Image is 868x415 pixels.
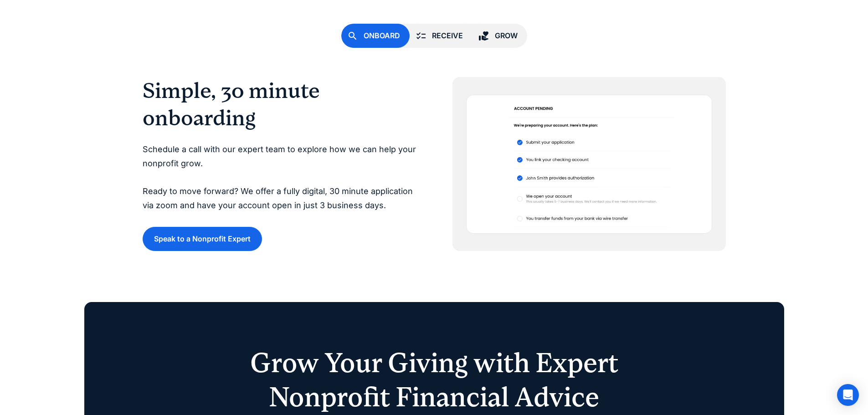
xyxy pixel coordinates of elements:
p: Schedule a call with our expert team to explore how we can help your nonprofit grow. Ready to mov... [143,143,416,212]
div: Onboard [364,30,400,42]
img: endowment account [466,95,712,234]
div: Grow [495,30,518,42]
a: Speak to a Nonprofit Expert [143,227,262,251]
div: Receive [432,30,463,42]
h2: Simple, 30 minute onboarding [143,77,416,132]
div: Open Intercom Messenger [837,384,859,406]
h1: Grow Your Giving with Expert Nonprofit Financial Advice [201,346,668,414]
